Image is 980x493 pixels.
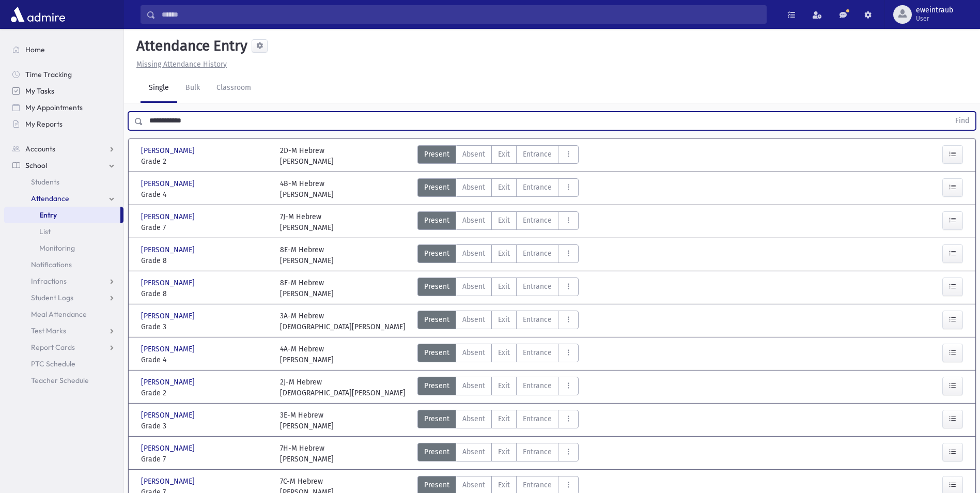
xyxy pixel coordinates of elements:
[462,215,485,226] span: Absent
[424,347,449,358] span: Present
[141,222,270,233] span: Grade 7
[424,182,449,193] span: Present
[141,189,270,200] span: Grade 4
[462,281,485,292] span: Absent
[498,248,510,259] span: Exit
[25,45,45,54] span: Home
[498,314,510,325] span: Exit
[498,281,510,292] span: Exit
[498,413,510,424] span: Exit
[141,476,197,487] span: [PERSON_NAME]
[31,194,69,203] span: Attendance
[4,339,123,356] a: Report Cards
[39,210,57,220] span: Entry
[141,388,270,398] span: Grade 2
[132,37,247,55] h5: Attendance Entry
[424,248,449,259] span: Present
[523,413,552,424] span: Entrance
[141,74,177,103] a: Single
[417,178,579,200] div: AttTypes
[417,145,579,167] div: AttTypes
[462,480,485,490] span: Absent
[141,443,197,454] span: [PERSON_NAME]
[4,207,120,223] a: Entry
[523,215,552,226] span: Entrance
[4,157,123,174] a: School
[280,344,334,365] div: 4A-M Hebrew [PERSON_NAME]
[25,103,83,112] span: My Appointments
[141,156,270,167] span: Grade 2
[141,321,270,332] span: Grade 3
[4,240,123,256] a: Monitoring
[523,149,552,160] span: Entrance
[25,70,72,79] span: Time Tracking
[417,443,579,465] div: AttTypes
[280,178,334,200] div: 4B-M Hebrew [PERSON_NAME]
[4,256,123,273] a: Notifications
[141,410,197,421] span: [PERSON_NAME]
[31,376,89,385] span: Teacher Schedule
[424,446,449,457] span: Present
[132,60,227,69] a: Missing Attendance History
[141,211,197,222] span: [PERSON_NAME]
[31,293,73,302] span: Student Logs
[417,377,579,398] div: AttTypes
[141,421,270,432] span: Grade 3
[31,359,75,368] span: PTC Schedule
[498,480,510,490] span: Exit
[4,66,123,83] a: Time Tracking
[424,149,449,160] span: Present
[949,112,975,130] button: Find
[523,314,552,325] span: Entrance
[141,355,270,365] span: Grade 4
[424,215,449,226] span: Present
[4,190,123,207] a: Attendance
[462,380,485,391] span: Absent
[4,116,123,132] a: My Reports
[280,145,334,167] div: 2D-M Hebrew [PERSON_NAME]
[417,410,579,432] div: AttTypes
[498,182,510,193] span: Exit
[31,343,75,352] span: Report Cards
[25,119,63,129] span: My Reports
[4,322,123,339] a: Test Marks
[31,177,59,187] span: Students
[523,281,552,292] span: Entrance
[462,347,485,358] span: Absent
[424,380,449,391] span: Present
[462,248,485,259] span: Absent
[4,306,123,322] a: Meal Attendance
[523,446,552,457] span: Entrance
[141,288,270,299] span: Grade 8
[424,413,449,424] span: Present
[141,311,197,321] span: [PERSON_NAME]
[25,144,55,153] span: Accounts
[523,347,552,358] span: Entrance
[31,260,72,269] span: Notifications
[4,372,123,389] a: Teacher Schedule
[31,276,67,286] span: Infractions
[523,380,552,391] span: Entrance
[4,223,123,240] a: List
[136,60,227,69] u: Missing Attendance History
[462,182,485,193] span: Absent
[141,344,197,355] span: [PERSON_NAME]
[39,243,75,253] span: Monitoring
[424,480,449,490] span: Present
[4,174,123,190] a: Students
[498,380,510,391] span: Exit
[25,161,47,170] span: School
[462,149,485,160] span: Absent
[280,211,334,233] div: 7J-M Hebrew [PERSON_NAME]
[141,377,197,388] span: [PERSON_NAME]
[177,74,208,103] a: Bulk
[417,311,579,332] div: AttTypes
[25,86,54,96] span: My Tasks
[417,244,579,266] div: AttTypes
[141,255,270,266] span: Grade 8
[498,446,510,457] span: Exit
[4,83,123,99] a: My Tasks
[417,278,579,299] div: AttTypes
[141,145,197,156] span: [PERSON_NAME]
[280,410,334,432] div: 3E-M Hebrew [PERSON_NAME]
